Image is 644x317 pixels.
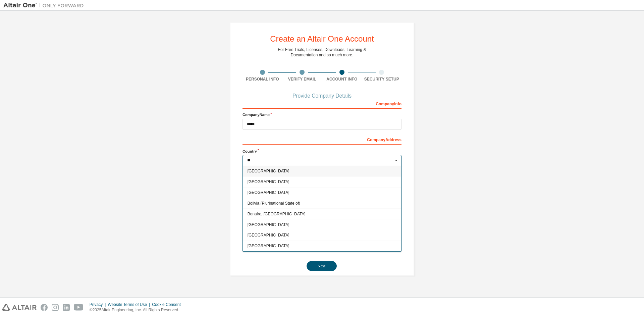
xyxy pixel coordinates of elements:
div: Personal Info [243,76,282,82]
span: [GEOGRAPHIC_DATA] [248,244,397,248]
span: [GEOGRAPHIC_DATA] [248,191,397,195]
span: [GEOGRAPHIC_DATA] [248,180,397,184]
span: [GEOGRAPHIC_DATA] [248,169,397,173]
p: © 2025 Altair Engineering, Inc. All Rights Reserved. [90,307,185,313]
img: instagram.svg [52,304,59,311]
div: Provide Company Details [243,94,401,98]
label: Company Name [243,112,401,117]
span: Bonaire, [GEOGRAPHIC_DATA] [248,212,397,216]
img: altair_logo.svg [2,304,37,311]
div: Company Address [243,134,401,145]
div: Verify Email [282,76,322,82]
label: Country [243,149,401,154]
div: Cookie Consent [152,302,184,307]
div: Account Info [322,76,362,82]
span: [GEOGRAPHIC_DATA] [248,233,397,237]
button: Next [307,261,337,271]
span: [GEOGRAPHIC_DATA] [248,222,397,226]
div: Create an Altair One Account [270,35,374,43]
img: linkedin.svg [63,304,70,311]
img: facebook.svg [41,304,48,311]
img: Altair One [3,2,87,9]
div: Privacy [90,302,108,307]
div: Company Info [243,98,401,109]
div: For Free Trials, Licenses, Downloads, Learning & Documentation and so much more. [278,47,366,58]
img: youtube.svg [74,304,84,311]
div: Security Setup [362,76,402,82]
span: Bolivia (Plurinational State of) [248,201,397,205]
div: Website Terms of Use [108,302,152,307]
